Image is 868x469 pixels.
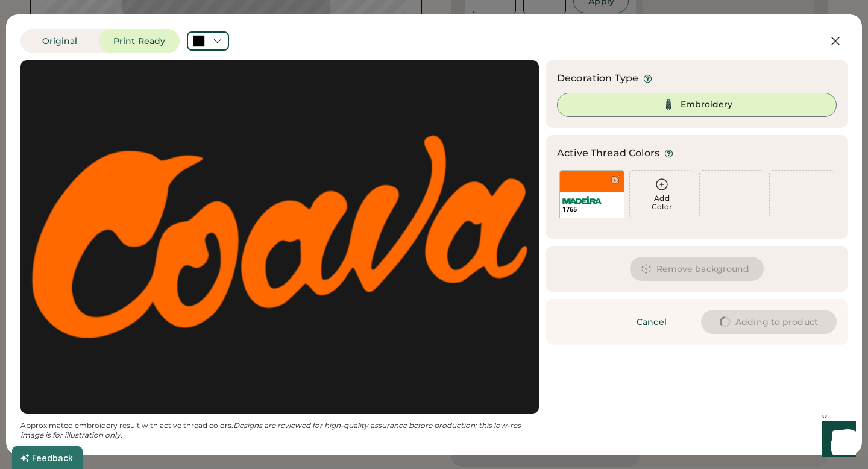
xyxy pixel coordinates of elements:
[630,257,764,281] button: Remove background
[609,310,694,334] button: Cancel
[557,146,659,160] div: Active Thread Colors
[562,196,602,204] img: Madeira%20Logo.svg
[630,194,694,211] div: Add Color
[20,421,523,439] em: Designs are reviewed for high-quality assurance before production; this low-res image is for illu...
[20,421,539,440] div: Approximated embroidery result with active thread colors.
[557,71,638,86] div: Decoration Type
[562,205,621,214] div: 1765
[661,98,676,112] img: Thread%20Selected.svg
[99,29,180,53] button: Print Ready
[20,29,99,53] button: Original
[701,310,837,334] button: Adding to product
[811,415,863,467] iframe: Front Chat
[681,99,732,111] div: Embroidery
